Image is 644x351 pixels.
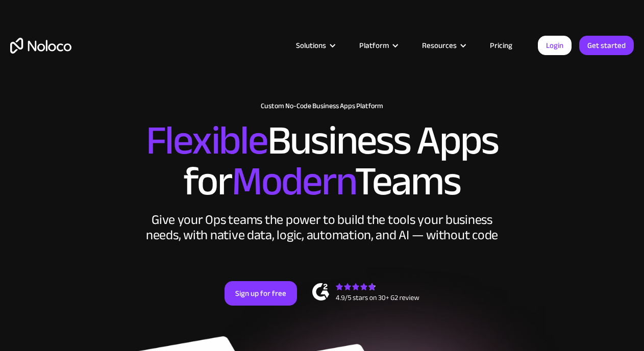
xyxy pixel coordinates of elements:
a: Sign up for free [225,281,297,306]
div: Solutions [283,39,346,52]
div: Solutions [296,39,326,52]
div: Platform [346,39,409,52]
span: Flexible [146,103,267,179]
h2: Business Apps for Teams [10,120,634,202]
span: Modern [232,143,355,219]
div: Resources [422,39,457,52]
div: Platform [359,39,389,52]
a: Get started [579,36,634,55]
a: Pricing [477,39,525,52]
a: home [10,38,71,54]
a: Login [538,36,572,55]
div: Give your Ops teams the power to build the tools your business needs, with native data, logic, au... [143,212,501,243]
div: Resources [409,39,477,52]
h1: Custom No-Code Business Apps Platform [10,102,634,110]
